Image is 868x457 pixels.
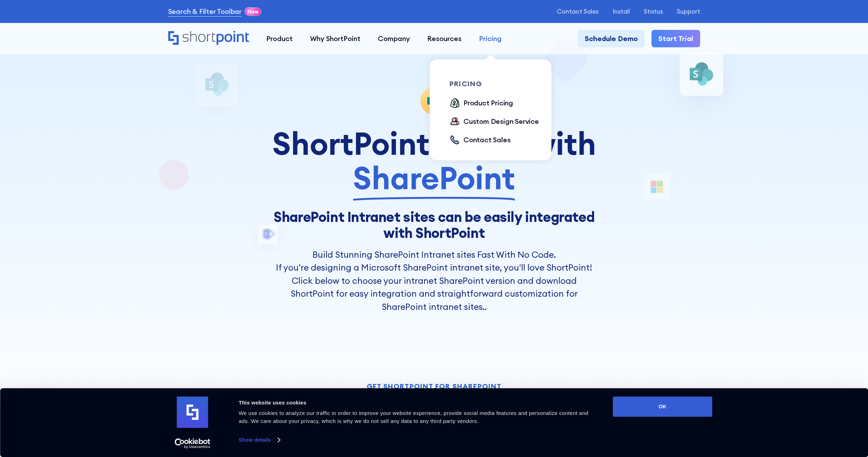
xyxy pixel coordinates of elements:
a: Show details [239,435,280,445]
img: logo [177,396,208,428]
a: Custom Design Service [449,116,539,128]
a: Search & Filter Toolbar [168,6,242,17]
div: Contact Sales [463,135,510,145]
div: Resources [427,33,462,44]
a: Why ShortPoint [301,30,369,47]
a: Usercentrics Cookiebot - opens in a new window [162,438,223,449]
div: Product [266,33,293,44]
a: Product [258,30,301,47]
iframe: Chat Widget [743,376,868,457]
a: Product Pricing [449,98,513,109]
a: Pricing [470,30,510,47]
a: Company [369,30,419,47]
a: Schedule Demo [578,30,644,47]
h2: Build Stunning SharePoint Intranet sites Fast With No Code. [271,248,597,262]
div: Get Shortpoint for Sharepoint [299,383,570,390]
div: Custom Design Service [463,116,539,127]
a: Contact Sales [557,8,599,15]
div: Product Pricing [463,98,513,108]
div: pricing [449,80,547,87]
div: This website uses cookies [239,399,597,407]
div: Company [378,33,410,44]
div: ShortPoint works with [271,126,597,195]
a: Start Trial [651,30,700,47]
p: If you're designing a Microsoft SharePoint intranet site, you'll love ShortPoint! Click below to ... [271,261,597,313]
a: Home [168,31,249,46]
button: OK [613,396,712,417]
a: Install [613,8,630,15]
span: We use cookies to analyze our traffic in order to improve your website experience, provide social... [239,410,589,424]
div: Why ShortPoint [310,33,360,44]
h1: SharePoint Intranet sites can be easily integrated with ShortPoint [271,209,597,241]
a: Contact Sales [449,135,510,146]
span: SharePoint [353,161,515,195]
div: Pricing [479,33,502,44]
a: Support [677,8,700,15]
a: Resources [419,30,470,47]
a: Status [644,8,663,15]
